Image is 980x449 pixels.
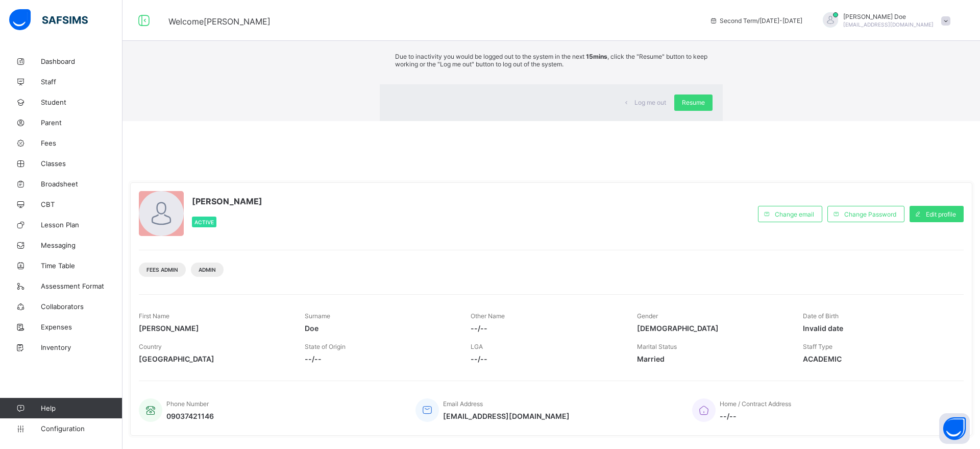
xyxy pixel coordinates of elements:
[803,312,839,320] span: Date of Birth
[41,302,122,311] span: Collaborators
[939,413,970,444] button: Open asap
[168,16,271,27] span: Welcome [PERSON_NAME]
[139,343,162,350] span: Country
[471,343,483,350] span: LGA
[139,355,289,363] span: [GEOGRAPHIC_DATA]
[41,78,122,86] span: Staff
[443,412,570,420] span: [EMAIL_ADDRESS][DOMAIN_NAME]
[9,9,88,31] img: safsims
[803,324,953,333] span: Invalid date
[682,99,705,106] span: Resume
[41,343,122,351] span: Inventory
[41,221,122,229] span: Lesson Plan
[471,312,505,320] span: Other Name
[637,343,677,350] span: Marital Status
[41,57,122,65] span: Dashboard
[166,400,209,408] span: Phone Number
[41,200,122,208] span: CBT
[709,17,802,25] span: session/term information
[41,404,122,412] span: Help
[199,267,216,273] span: Admin
[305,324,455,333] span: Doe
[41,159,122,168] span: Classes
[637,324,788,333] span: [DEMOGRAPHIC_DATA]
[41,180,122,188] span: Broadsheet
[720,400,791,408] span: Home / Contract Address
[166,412,214,420] span: 09037421146
[41,282,122,290] span: Assessment Format
[803,355,953,363] span: ACADEMIC
[471,355,621,363] span: --/--
[586,53,607,60] strong: 15mins
[471,324,621,333] span: --/--
[803,343,832,350] span: Staff Type
[720,412,791,420] span: --/--
[41,119,122,127] span: Parent
[139,312,169,320] span: First Name
[146,267,178,273] span: Fees Admin
[41,323,122,331] span: Expenses
[305,355,455,363] span: --/--
[637,312,658,320] span: Gender
[41,98,122,106] span: Student
[395,53,707,68] p: Due to inactivity you would be logged out to the system in the next , click the "Resume" button t...
[844,210,896,218] span: Change Password
[637,355,788,363] span: Married
[843,21,934,28] span: [EMAIL_ADDRESS][DOMAIN_NAME]
[139,324,289,333] span: [PERSON_NAME]
[41,139,122,147] span: Fees
[443,400,483,408] span: Email Address
[305,312,330,320] span: Surname
[41,241,122,249] span: Messaging
[41,262,122,270] span: Time Table
[305,343,346,350] span: State of Origin
[41,424,122,433] span: Configuration
[843,13,934,20] span: [PERSON_NAME] Doe
[634,99,666,106] span: Log me out
[775,210,814,218] span: Change email
[194,219,214,225] span: Active
[926,210,956,218] span: Edit profile
[813,12,955,29] div: JohnDoe
[192,196,262,206] span: [PERSON_NAME]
